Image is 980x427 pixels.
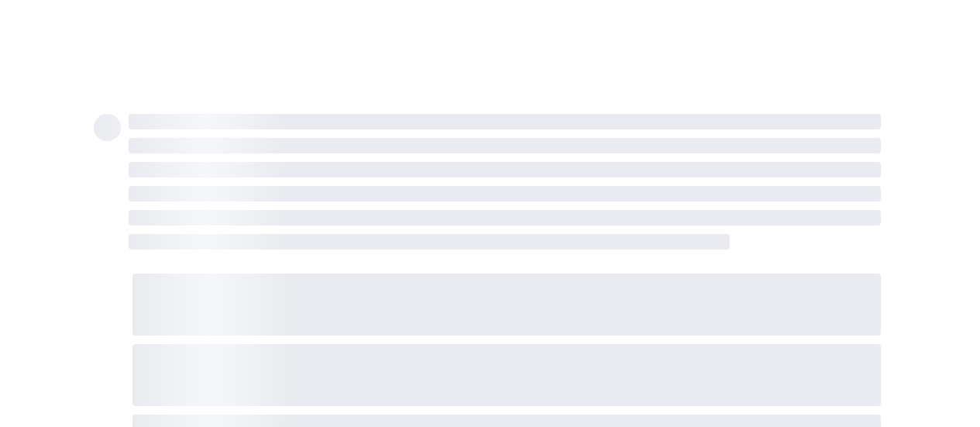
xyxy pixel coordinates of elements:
span: ‌ [129,114,881,129]
span: ‌ [129,138,881,153]
span: ‌ [129,210,881,226]
span: ‌ [132,344,881,406]
span: ‌ [129,234,731,250]
span: ‌ [94,114,121,141]
span: ‌ [129,162,881,177]
span: ‌ [132,274,881,336]
span: ‌ [129,186,881,201]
